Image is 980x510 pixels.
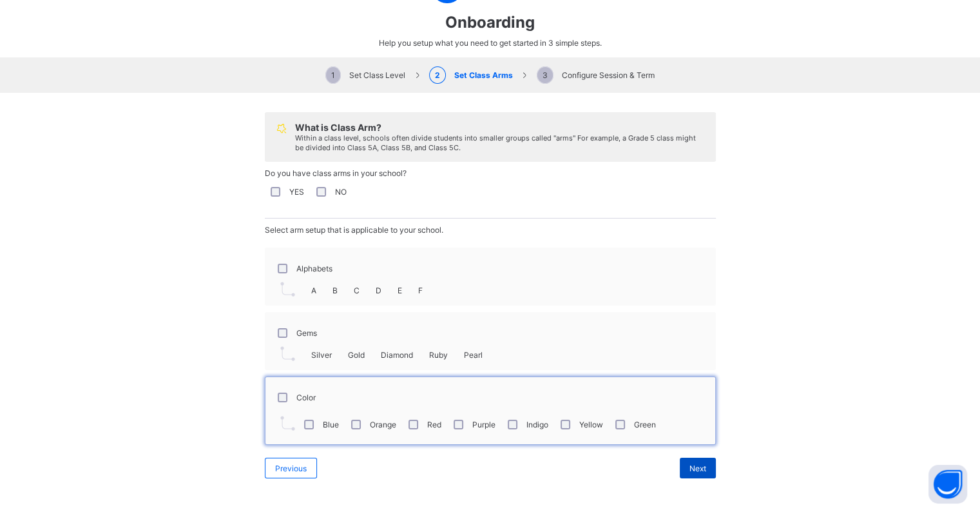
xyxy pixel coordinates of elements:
label: Alphabets [296,264,332,273]
span: C [354,286,360,295]
span: Help you setup what you need to get started in 3 simple steps. [379,38,602,48]
span: What is Class Arm? [295,122,381,133]
span: Silver [311,350,332,360]
span: Select arm setup that is applicable to your school. [265,225,443,235]
label: Gems [296,328,317,338]
label: YES [289,187,304,197]
span: D [376,286,381,295]
span: 1 [325,66,341,84]
label: Green [634,420,656,429]
span: Ruby [429,350,448,360]
span: Previous [275,464,307,473]
button: Open asap [928,465,967,504]
span: A [311,286,316,295]
span: E [398,286,402,295]
span: Diamond [381,350,413,360]
label: Blue [323,420,339,429]
img: pointer.7d5efa4dba55a2dde3e22c45d215a0de.svg [280,416,295,431]
label: Orange [370,420,396,429]
span: 2 [429,66,446,84]
label: Purple [472,420,495,429]
img: pointer.7d5efa4dba55a2dde3e22c45d215a0de.svg [280,346,295,361]
span: Next [689,464,706,473]
label: NO [335,187,347,197]
span: 3 [537,66,553,84]
label: Color [296,393,316,402]
span: Onboarding [445,13,535,32]
label: Yellow [579,420,603,429]
span: Do you have class arms in your school? [265,168,407,178]
span: Configure Session & Term [537,70,655,80]
span: F [418,286,423,295]
span: Gold [348,350,365,360]
img: pointer.7d5efa4dba55a2dde3e22c45d215a0de.svg [280,282,295,297]
span: Within a class level, schools often divide students into smaller groups called "arms" For example... [295,133,696,152]
span: Pearl [464,350,483,360]
span: Set Class Level [325,70,405,80]
span: Set Class Arms [429,70,513,80]
label: Indigo [526,420,548,429]
label: Red [427,420,441,429]
span: B [332,286,338,295]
